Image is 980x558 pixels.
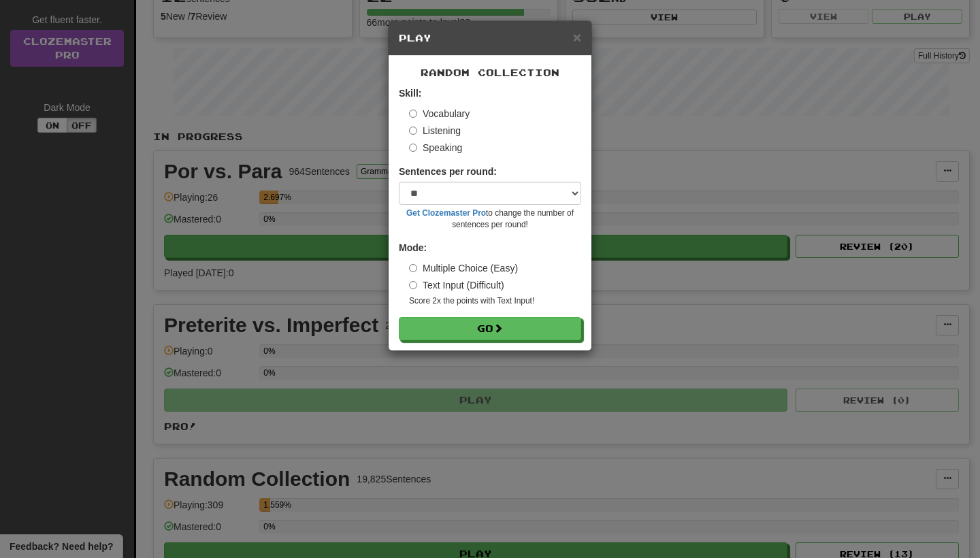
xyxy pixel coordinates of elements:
[573,29,581,45] span: ×
[409,278,504,292] label: Text Input (Difficult)
[409,127,417,135] input: Listening
[409,295,581,307] small: Score 2x the points with Text Input !
[573,30,581,44] button: Close
[399,317,581,340] button: Go
[409,261,518,275] label: Multiple Choice (Easy)
[399,31,581,45] h5: Play
[409,141,462,154] label: Speaking
[409,144,417,152] input: Speaking
[421,67,559,78] span: Random Collection
[399,88,421,99] strong: Skill:
[399,242,427,253] strong: Mode:
[409,281,417,289] input: Text Input (Difficult)
[409,107,470,120] label: Vocabulary
[399,208,581,231] small: to change the number of sentences per round!
[406,208,486,218] a: Get Clozemaster Pro
[409,110,417,118] input: Vocabulary
[399,165,497,178] label: Sentences per round:
[409,124,461,137] label: Listening
[409,264,417,272] input: Multiple Choice (Easy)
